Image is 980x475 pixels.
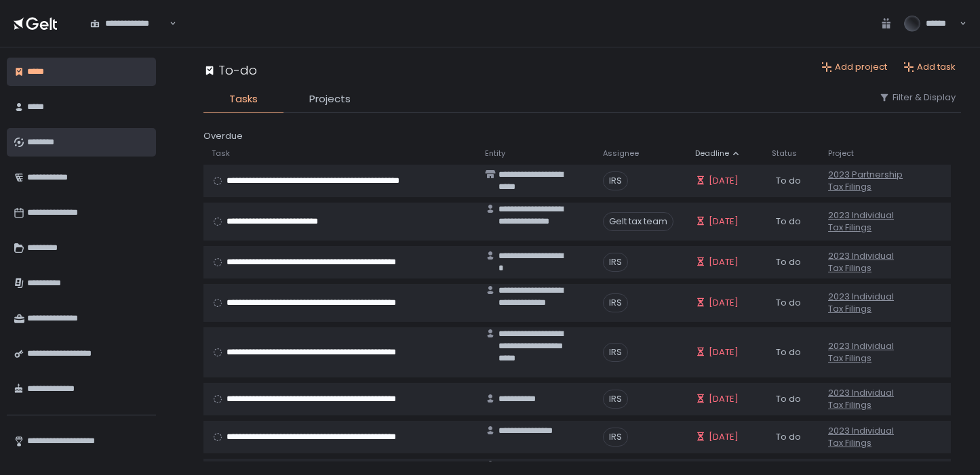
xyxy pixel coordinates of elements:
a: 2023 Individual Tax Filings [828,250,907,274]
a: 2023 Individual Tax Filings [828,387,907,411]
div: Search for option [81,9,176,38]
span: [DATE] [709,297,739,309]
a: 2023 Individual Tax Filings [828,291,907,315]
span: To do [776,256,801,268]
span: [DATE] [709,175,739,187]
div: To-do [203,61,257,79]
span: IRS [603,171,628,190]
span: To do [776,175,801,187]
span: [DATE] [709,393,739,405]
a: 2023 Individual Tax Filings [828,425,907,449]
span: Project [828,148,854,159]
span: IRS [603,390,628,409]
span: IRS [603,428,628,447]
span: To do [776,393,801,405]
a: 2023 Individual Tax Filings [828,209,907,234]
div: Overdue [203,129,961,143]
span: Deadline [695,148,729,159]
span: To do [776,431,801,443]
button: Add task [903,61,956,73]
span: Gelt tax team [603,212,673,231]
input: Search for option [168,17,168,30]
span: [DATE] [709,215,739,228]
button: Filter & Display [879,91,956,104]
a: 2023 Partnership Tax Filings [828,169,907,193]
span: To do [776,215,801,228]
span: Tasks [229,91,258,107]
span: [DATE] [709,256,739,268]
a: 2023 Individual Tax Filings [828,340,907,365]
span: [DATE] [709,346,739,358]
span: [DATE] [709,431,739,443]
span: Projects [309,91,351,107]
span: IRS [603,293,628,312]
span: Status [772,148,797,159]
span: Assignee [603,148,639,159]
span: IRS [603,343,628,362]
span: IRS [603,253,628,272]
span: Entity [485,148,505,159]
span: To do [776,346,801,358]
span: To do [776,297,801,309]
span: Task [212,148,230,159]
button: Add project [821,61,887,73]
